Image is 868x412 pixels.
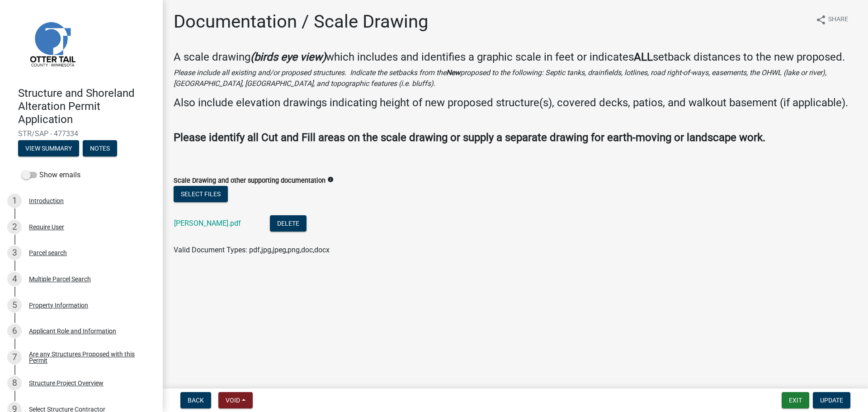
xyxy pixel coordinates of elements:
[174,51,857,64] h4: A scale drawing which includes and identifies a graphic scale in feet or indicates setback distan...
[250,51,326,63] strong: (birds eye view)
[174,219,241,227] a: [PERSON_NAME].pdf
[218,392,253,408] button: Void
[174,131,765,144] strong: Please identify all Cut and Fill areas on the scale drawing or supply a separate drawing for eart...
[174,246,330,254] span: Valid Document Types: pdf,jpg,jpeg,png,doc,docx
[808,11,855,28] button: shareShare
[29,198,64,204] div: Introduction
[7,220,22,234] div: 2
[29,351,148,364] div: Are any Structures Proposed with this Permit
[180,392,211,408] button: Back
[174,96,857,109] h4: Also include elevation drawings indicating height of new proposed structure(s), covered decks, pa...
[18,9,86,77] img: Otter Tail County, Minnesota
[174,186,228,202] button: Select files
[270,220,307,228] wm-modal-confirm: Delete Document
[22,170,80,180] label: Show emails
[226,397,240,404] span: Void
[174,11,428,33] h1: Documentation / Scale Drawing
[7,298,22,313] div: 5
[7,350,22,365] div: 7
[7,272,22,286] div: 4
[29,224,64,230] div: Require User
[29,380,104,386] div: Structure Project Overview
[83,146,117,153] wm-modal-confirm: Notes
[18,146,79,153] wm-modal-confirm: Summary
[7,376,22,390] div: 8
[174,178,325,184] label: Scale Drawing and other supporting documentation
[18,87,156,126] h4: Structure and Shoreland Alteration Permit Application
[7,246,22,260] div: 3
[29,328,116,334] div: Applicant Role and Information
[29,302,88,308] div: Property Information
[816,14,826,25] i: share
[446,68,460,77] strong: New
[188,397,204,404] span: Back
[7,324,22,338] div: 6
[820,397,843,404] span: Update
[18,129,145,138] span: STR/SAP - 477334
[83,140,117,156] button: Notes
[29,276,91,282] div: Multiple Parcel Search
[270,215,307,232] button: Delete
[782,392,809,408] button: Exit
[174,68,826,88] i: Please include all existing and/or proposed structures. Indicate the setbacks from the proposed t...
[634,51,653,63] strong: ALL
[18,140,79,156] button: View Summary
[29,250,67,256] div: Parcel search
[813,392,850,408] button: Update
[327,176,334,183] i: info
[828,14,848,25] span: Share
[7,194,22,208] div: 1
